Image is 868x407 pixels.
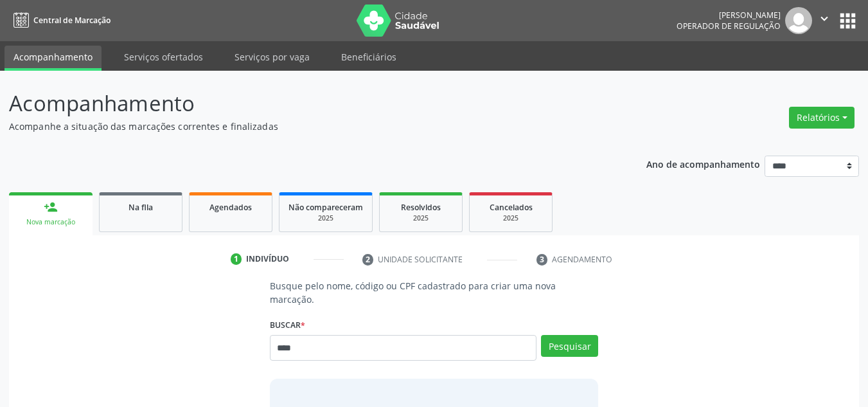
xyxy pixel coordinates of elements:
span: Agendados [209,202,252,213]
p: Acompanhamento [9,87,604,120]
div: Indivíduo [246,253,289,265]
div: [PERSON_NAME] [677,10,781,21]
label: Buscar [270,315,305,335]
a: Serviços ofertados [115,46,212,68]
div: 2025 [288,213,363,223]
span: Não compareceram [288,202,363,213]
div: 1 [231,253,242,265]
a: Central de Marcação [9,10,111,31]
div: Nova marcação [18,217,84,227]
span: Na fila [128,202,153,213]
a: Serviços por vaga [226,46,319,68]
p: Ano de acompanhamento [646,156,760,172]
div: 2025 [479,213,543,223]
span: Resolvidos [401,202,441,213]
div: person_add [44,200,58,214]
i:  [817,12,831,26]
p: Busque pelo nome, código ou CPF cadastrado para criar uma nova marcação. [270,279,599,306]
a: Beneficiários [332,46,405,68]
button: apps [837,10,859,32]
span: Central de Marcação [33,15,111,26]
p: Acompanhe a situação das marcações correntes e finalizadas [9,120,604,133]
div: 2025 [389,213,453,223]
span: Operador de regulação [677,21,781,32]
button: Relatórios [789,107,855,129]
span: Cancelados [490,202,533,213]
img: img [785,7,812,34]
button:  [812,7,837,34]
a: Acompanhamento [4,46,102,71]
button: Pesquisar [541,335,598,357]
